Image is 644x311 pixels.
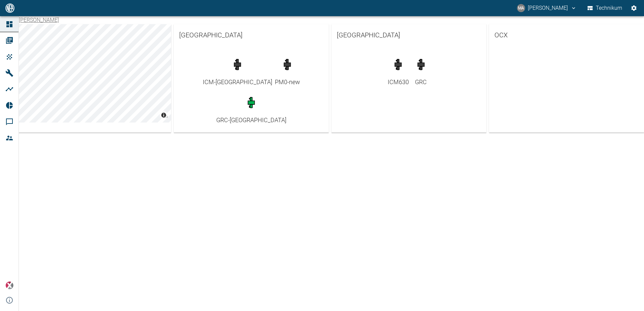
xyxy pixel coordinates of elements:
div: GRC-[GEOGRAPHIC_DATA] [216,115,286,125]
img: Xplore Logo [5,281,13,289]
button: Settings [628,2,640,14]
a: [PERSON_NAME] [19,17,59,23]
img: logo [5,3,15,12]
a: GRC [412,55,430,87]
a: ICM630 [388,55,409,87]
div: MA [517,4,525,12]
button: Technikum [586,2,624,14]
div: ICM-[GEOGRAPHIC_DATA] [203,77,272,87]
div: ICM630 [388,77,409,87]
a: [GEOGRAPHIC_DATA] [174,24,329,46]
a: PM0-new [275,55,300,87]
a: [GEOGRAPHIC_DATA] [331,24,486,46]
div: GRC [412,77,430,87]
a: GRC-[GEOGRAPHIC_DATA] [216,93,286,125]
nav: breadcrumb [19,16,59,24]
span: [GEOGRAPHIC_DATA] [337,30,481,40]
button: mateus.andrade@neuman-esser.com.br [516,2,578,14]
div: PM0-new [275,77,300,87]
canvas: Map [16,24,171,123]
a: OCX [489,24,644,46]
span: [GEOGRAPHIC_DATA] [179,30,323,40]
span: OCX [494,30,639,40]
a: ICM-[GEOGRAPHIC_DATA] [203,55,272,87]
